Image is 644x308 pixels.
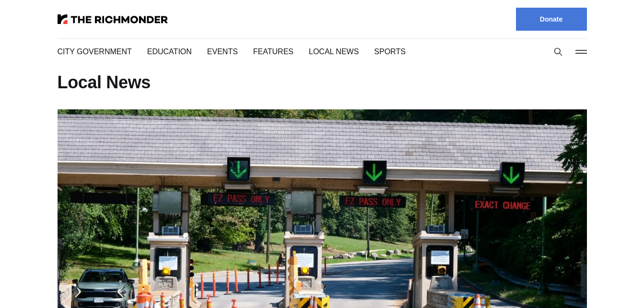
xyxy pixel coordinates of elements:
[301,46,349,57] a: Local News
[516,8,587,31] a: Donate
[58,46,129,57] a: City Government
[58,14,168,24] img: The Richmonder
[364,46,393,57] a: Sports
[551,45,565,59] button: Search this site
[58,75,587,90] h1: Local News
[248,46,286,57] a: Features
[205,46,233,57] a: Events
[145,46,189,57] a: Education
